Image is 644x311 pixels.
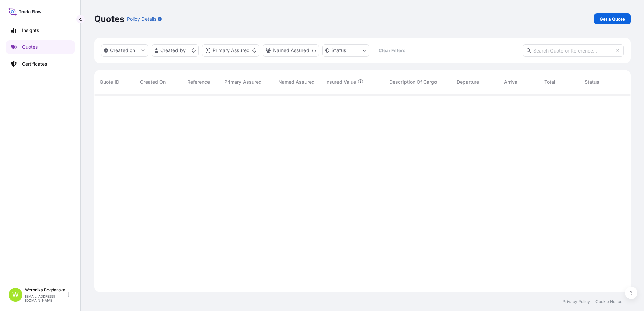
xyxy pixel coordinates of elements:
[389,79,437,85] span: Description Of Cargo
[373,45,411,56] button: Clear Filters
[379,47,405,54] p: Clear Filters
[110,47,135,54] p: Created on
[523,44,624,57] input: Search Quote or Reference...
[202,44,259,57] button: distributor Filter options
[22,27,39,34] p: Insights
[6,40,75,54] a: Quotes
[273,47,309,54] p: Named Assured
[544,79,555,85] span: Total
[6,57,75,71] a: Certificates
[213,47,250,54] p: Primary Assured
[22,44,38,50] p: Quotes
[331,47,346,54] p: Status
[140,79,166,85] span: Created On
[325,79,356,85] span: Insured Value
[6,24,75,37] a: Insights
[278,79,315,85] span: Named Assured
[127,15,156,22] p: Policy Details
[100,79,119,85] span: Quote ID
[187,79,210,85] span: Reference
[22,61,47,67] p: Certificates
[224,79,262,85] span: Primary Assured
[160,47,186,54] p: Created by
[594,13,631,24] a: Get a Quote
[152,44,199,57] button: createdBy Filter options
[12,291,19,298] span: W
[504,79,519,85] span: Arrival
[101,44,148,57] button: createdOn Filter options
[457,79,479,85] span: Departure
[585,79,599,85] span: Status
[595,299,622,304] a: Cookie Notice
[562,299,590,304] a: Privacy Policy
[322,44,369,57] button: certificateStatus Filter options
[25,287,67,293] p: Weronika Bogdanska
[600,15,625,22] p: Get a Quote
[94,13,124,24] p: Quotes
[263,44,319,57] button: cargoOwner Filter options
[25,294,67,302] p: [EMAIL_ADDRESS][DOMAIN_NAME]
